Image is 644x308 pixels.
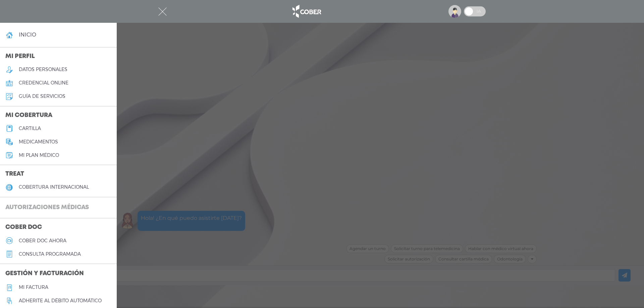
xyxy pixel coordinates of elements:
[19,80,68,86] h5: credencial online
[19,32,36,38] h4: inicio
[19,67,67,72] h5: datos personales
[158,7,167,16] img: Cober_menu-close-white.svg
[19,139,58,145] h5: medicamentos
[448,5,461,18] img: profile-placeholder.svg
[19,184,89,190] h5: cobertura internacional
[19,298,102,304] h5: Adherite al débito automático
[19,152,59,158] h5: Mi plan médico
[289,3,324,19] img: logo_cober_home-white.png
[19,94,65,99] h5: guía de servicios
[19,126,41,131] h5: cartilla
[19,251,81,257] h5: consulta programada
[19,285,48,290] h5: Mi factura
[19,238,66,244] h5: Cober doc ahora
